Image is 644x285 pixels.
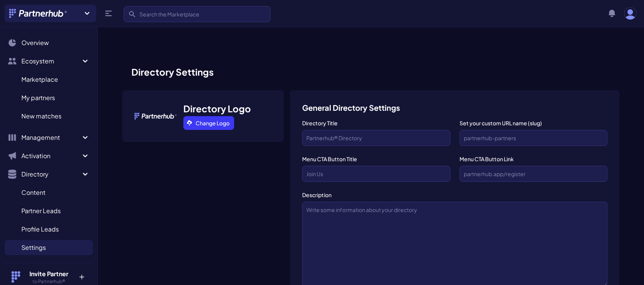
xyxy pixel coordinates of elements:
a: Partner Leads [5,203,93,219]
h5: to Partnerhub® [24,279,73,285]
h3: Directory Logo [183,102,251,115]
a: My partners [5,90,93,105]
span: Activation [21,151,81,160]
input: Search the Marketplace [124,6,270,22]
span: Overview [21,38,49,47]
img: Jese picture [134,113,177,120]
p: + [73,269,90,282]
span: Ecosystem [21,57,81,66]
h3: General Directory Settings [302,102,607,113]
input: partnerhub.app/register [460,166,607,182]
button: Management [5,130,93,145]
span: Settings [21,243,46,252]
span: Partner Leads [21,206,61,215]
a: Profile Leads [5,222,93,237]
label: Menu CTA Button Title [302,155,450,163]
a: New matches [5,108,93,124]
a: Overview [5,35,93,50]
span: New matches [21,112,61,121]
label: Directory Title [302,119,450,127]
a: Settings [5,240,93,255]
label: Menu CTA Button Link [460,155,607,163]
label: Description [302,191,607,199]
label: Set your custom URL name (slug) [460,119,607,127]
span: Profile Leads [21,225,59,234]
button: Directory [5,167,93,182]
button: Ecosystem [5,53,93,69]
span: My partners [21,93,55,102]
span: Marketplace [21,75,58,84]
h4: Invite Partner [24,269,73,279]
input: Join Us [302,166,450,182]
button: Activation [5,148,93,164]
input: partnerhub-partners [460,130,607,146]
input: Partnerhub® Directory [302,130,450,146]
a: Marketplace [5,72,93,87]
a: Content [5,185,93,200]
img: Partnerhub® Logo [9,9,68,18]
h1: Directory Settings [122,66,620,78]
span: Management [21,133,81,142]
span: Directory [21,170,81,179]
span: Content [21,188,45,197]
a: Change Logo [183,116,234,130]
img: user photo [624,7,636,19]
